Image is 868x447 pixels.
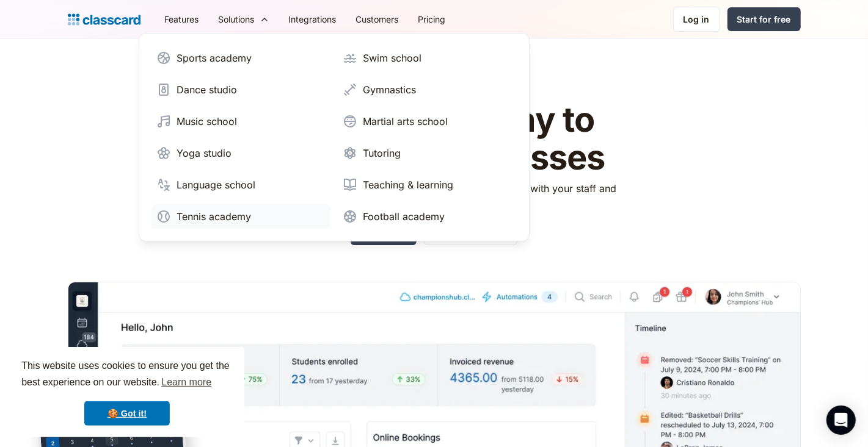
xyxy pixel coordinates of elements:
a: Music school [151,109,330,134]
a: Football academy [338,204,517,229]
div: Yoga studio [177,146,232,160]
div: cookieconsent [10,347,244,437]
a: learn more about cookies [159,373,213,392]
div: Language school [177,177,256,192]
a: Sports academy [151,46,330,70]
div: Swim school [363,51,422,65]
a: Tennis academy [151,204,330,229]
a: Log in [673,7,720,32]
a: home [68,11,140,28]
a: Teaching & learning [338,173,517,197]
div: Open Intercom Messenger [826,406,856,435]
a: Features [155,5,209,33]
div: Dance studio [177,82,238,97]
a: Tutoring [338,141,517,165]
div: Martial arts school [363,114,448,129]
div: Gymnastics [363,82,417,97]
a: Swim school [338,46,517,70]
nav: Solutions [139,33,530,241]
span: This website uses cookies to ensure you get the best experience on our website. [21,359,233,392]
div: Tennis academy [177,209,252,224]
a: Pricing [409,5,456,33]
div: Sports academy [177,51,252,65]
a: dismiss cookie message [84,401,170,426]
a: Yoga studio [151,141,330,165]
a: Language school [151,173,330,197]
a: Dance studio [151,77,330,102]
a: Gymnastics [338,77,517,102]
div: Teaching & learning [363,177,454,192]
a: Start for free [728,7,801,31]
div: Log in [684,13,710,26]
a: Customers [346,5,409,33]
div: Start for free [737,13,791,26]
div: Solutions [209,5,279,33]
div: Solutions [219,13,255,26]
div: Football academy [363,209,445,224]
a: Integrations [279,5,346,33]
div: Tutoring [363,146,401,160]
a: Martial arts school [338,109,517,134]
div: Music school [177,114,238,129]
